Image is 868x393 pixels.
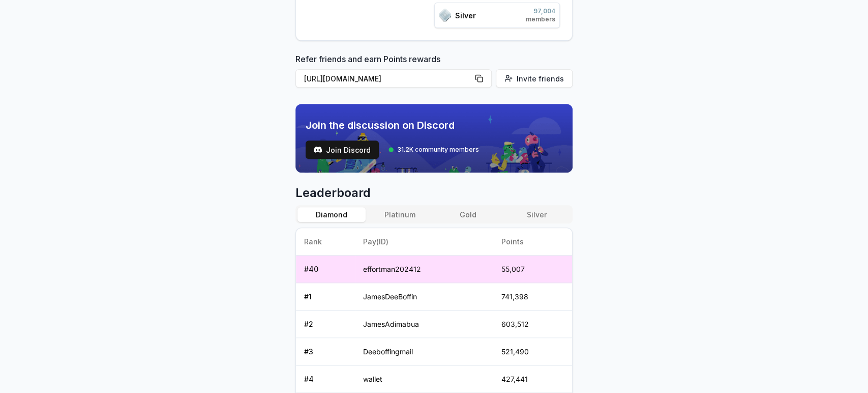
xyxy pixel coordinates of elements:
td: # 4 [296,366,355,393]
img: test [314,146,322,154]
th: Pay(ID) [355,228,493,256]
span: members [526,15,555,23]
td: # 3 [296,338,355,366]
span: Join the discussion on Discord [306,118,479,132]
span: Leaderboard [295,185,573,201]
td: JamesAdimabua [355,311,493,338]
td: 741,398 [493,283,572,311]
span: Join Discord [326,145,371,155]
span: 31.2K community members [397,146,479,154]
button: Gold [434,207,502,222]
button: Platinum [366,207,434,222]
span: Silver [455,10,476,21]
td: Deeboffingmail [355,338,493,366]
td: 603,512 [493,311,572,338]
a: testJoin Discord [306,141,379,159]
span: 97,004 [526,7,555,15]
div: Refer friends and earn Points rewards [295,53,573,92]
button: Invite friends [496,69,573,88]
td: # 2 [296,311,355,338]
td: 427,441 [493,366,572,393]
td: JamesDeeBoffin [355,283,493,311]
td: 521,490 [493,338,572,366]
th: Rank [296,228,355,256]
td: # 40 [296,256,355,283]
button: Diamond [297,207,366,222]
td: effortman202412 [355,256,493,283]
td: wallet [355,366,493,393]
span: Invite friends [517,73,564,84]
button: Join Discord [306,141,379,159]
img: discord_banner [295,104,573,173]
td: # 1 [296,283,355,311]
img: ranks_icon [439,9,451,22]
button: Silver [502,207,571,222]
button: [URL][DOMAIN_NAME] [295,69,492,88]
td: 55,007 [493,256,572,283]
th: Points [493,228,572,256]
